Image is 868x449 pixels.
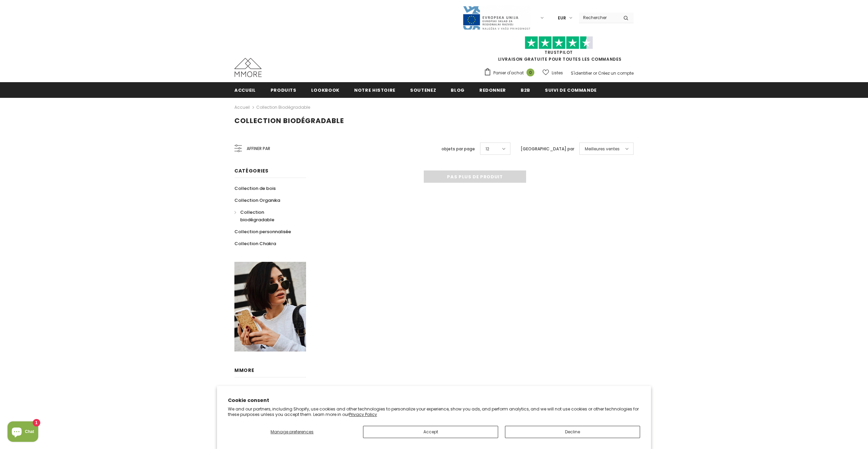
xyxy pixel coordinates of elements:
[571,70,592,76] a: S'identifier
[234,228,291,235] span: Collection personnalisée
[558,15,566,21] span: EUR
[234,87,256,93] span: Accueil
[410,82,436,98] a: soutenez
[486,146,489,152] span: 12
[493,70,524,76] span: Panier d'achat
[234,226,291,238] a: Collection personnalisée
[311,87,339,93] span: Lookbook
[354,82,395,98] a: Notre histoire
[247,145,270,152] span: Affiner par
[228,426,356,438] button: Manage preferences
[234,197,280,204] span: Collection Organika
[234,182,276,194] a: Collection de bois
[521,87,530,93] span: B2B
[545,82,597,98] a: Suivi de commande
[525,36,593,49] img: Faites confiance aux étoiles pilotes
[505,426,640,438] button: Decline
[585,146,620,152] span: Meilleures ventes
[521,146,574,152] label: [GEOGRAPHIC_DATA] par
[228,397,640,404] h2: Cookie consent
[542,67,563,79] a: Listes
[234,240,276,247] span: Collection Chakra
[526,69,534,76] span: 0
[484,39,634,62] span: LIVRAISON GRATUITE POUR TOUTES LES COMMANDES
[545,87,597,93] span: Suivi de commande
[234,367,255,374] span: MMORE
[234,58,262,77] img: Cas MMORE
[234,116,344,125] span: Collection biodégradable
[234,185,276,192] span: Collection de bois
[363,426,498,438] button: Accept
[234,167,269,174] span: Catégories
[311,82,339,98] a: Lookbook
[479,87,506,93] span: Redonner
[410,87,436,93] span: soutenez
[234,82,256,98] a: Accueil
[462,5,531,30] img: Javni Razpis
[240,209,274,223] span: Collection biodégradable
[451,87,465,93] span: Blog
[552,70,563,76] span: Listes
[354,87,395,93] span: Notre histoire
[256,104,310,110] a: Collection biodégradable
[5,421,40,444] inbox-online-store-chat: Shopify online store chat
[271,82,296,98] a: Produits
[462,15,531,20] a: Javni Razpis
[234,194,280,206] a: Collection Organika
[271,429,314,435] span: Manage preferences
[479,82,506,98] a: Redonner
[349,411,377,417] a: Privacy Policy
[451,82,465,98] a: Blog
[598,70,634,76] a: Créez un compte
[228,406,640,417] p: We and our partners, including Shopify, use cookies and other technologies to personalize your ex...
[234,206,299,226] a: Collection biodégradable
[484,68,538,78] a: Panier d'achat 0
[271,87,296,93] span: Produits
[545,49,573,55] a: TrustPilot
[234,238,276,250] a: Collection Chakra
[442,146,475,152] label: objets par page
[521,82,530,98] a: B2B
[593,70,597,76] span: or
[579,13,618,23] input: Search Site
[234,103,250,111] a: Accueil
